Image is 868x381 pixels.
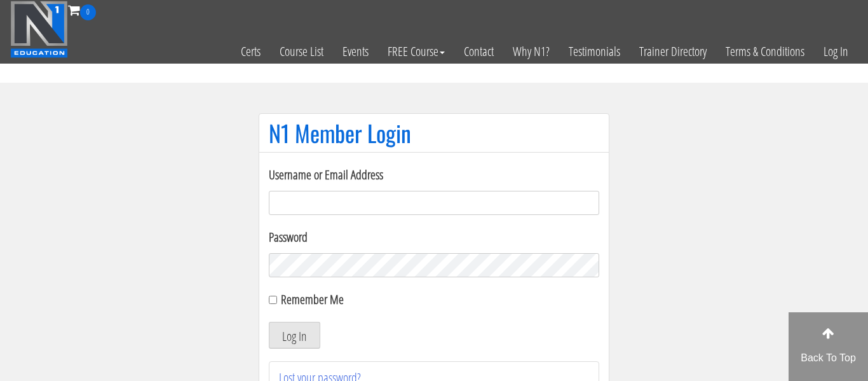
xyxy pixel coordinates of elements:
[716,20,814,83] a: Terms & Conditions
[269,165,599,184] label: Username or Email Address
[270,20,333,83] a: Course List
[68,1,96,18] a: 0
[269,322,320,349] button: Log In
[630,20,716,83] a: Trainer Directory
[454,20,503,83] a: Contact
[269,120,599,146] h1: N1 Member Login
[333,20,378,83] a: Events
[80,4,96,20] span: 0
[559,20,630,83] a: Testimonials
[231,20,270,83] a: Certs
[814,20,858,83] a: Log In
[378,20,454,83] a: FREE Course
[269,228,599,247] label: Password
[503,20,559,83] a: Why N1?
[281,291,344,308] label: Remember Me
[10,1,68,58] img: n1-education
